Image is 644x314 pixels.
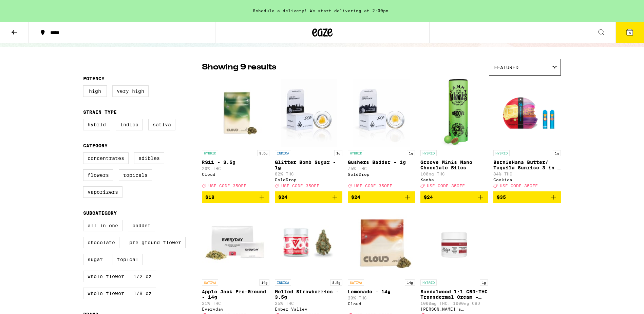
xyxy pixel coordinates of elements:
span: $35 [497,194,506,200]
label: Topicals [119,169,152,181]
span: Hi. Need any help? [4,5,49,10]
div: Cloud [348,301,415,306]
p: 84% THC [493,172,561,176]
p: 100mg THC [420,172,488,176]
label: All-In-One [83,220,122,231]
p: 20% THC [202,166,269,171]
legend: Category [83,143,108,148]
span: USE CODE 35OFF [500,184,538,188]
img: GoldDrop - Gushers Badder - 1g [353,79,409,147]
p: 1g [407,150,415,156]
label: Flowers [83,169,113,181]
p: Gushers Badder - 1g [348,160,415,165]
label: High [83,85,107,97]
label: Chocolate [83,237,119,248]
p: Sandalwood 1:1 CBD:THC Transdermal Cream - 1000mg [420,289,488,300]
div: Cloud [202,172,269,176]
legend: Potency [83,76,105,81]
div: Cookies [493,177,561,182]
p: Showing 9 results [202,62,276,73]
span: $18 [205,194,214,200]
p: 3.5g [257,150,269,156]
p: 14g [259,279,269,286]
a: Open page for Gushers Badder - 1g from GoldDrop [348,79,415,191]
label: Vaporizers [83,186,122,198]
p: HYBRID [348,150,364,156]
p: HYBRID [420,279,437,286]
span: $24 [424,194,433,200]
p: 21% THC [202,301,269,306]
div: Ember Valley [275,307,342,311]
div: GoldDrop [275,177,342,182]
img: Kanha - Groove Minis Nano Chocolate Bites [441,79,468,147]
span: Featured [494,65,518,70]
div: GoldDrop [348,172,415,176]
p: 1g [553,150,561,156]
img: Mary's Medicinals - Sandalwood 1:1 CBD:THC Transdermal Cream - 1000mg [420,208,488,276]
label: Badder [128,220,155,231]
p: SATIVA [348,279,364,286]
button: Add to bag [420,191,488,203]
a: Open page for BernieHana Butter/ Tequila Sunrise 3 in 1 AIO - 1g from Cookies [493,79,561,191]
button: Add to bag [202,191,269,203]
div: Everyday [202,307,269,311]
p: 14g [405,279,415,286]
button: 6 [615,22,644,43]
span: 6 [629,31,631,35]
label: Indica [116,119,143,130]
img: Cloud - RS11 - 3.5g [202,79,269,147]
span: $24 [351,194,360,200]
img: Cookies - BernieHana Butter/ Tequila Sunrise 3 in 1 AIO - 1g [493,79,561,147]
img: Cloud - Lemonade - 14g [348,208,415,276]
p: Melted Strawberries - 3.5g [275,289,342,300]
p: RS11 - 3.5g [202,160,269,165]
p: BernieHana Butter/ Tequila Sunrise 3 in 1 AIO - 1g [493,160,561,170]
div: [PERSON_NAME]'s Medicinals [420,307,488,311]
label: Whole Flower - 1/2 oz [83,271,156,282]
div: Kanha [420,177,488,182]
a: Open page for RS11 - 3.5g from Cloud [202,79,269,191]
p: 20% THC [348,296,415,300]
button: Add to bag [275,191,342,203]
p: SATIVA [202,279,218,286]
label: Edibles [134,152,164,164]
img: GoldDrop - Glitter Bomb Sugar - 1g [281,79,337,147]
p: HYBRID [420,150,437,156]
p: 25% THC [275,301,342,306]
label: Very High [112,85,149,97]
label: Concentrates [83,152,129,164]
legend: Strain Type [83,109,117,115]
label: Topical [113,254,143,265]
p: 1000mg THC: 1000mg CBD [420,301,488,306]
label: Whole Flower - 1/8 oz [83,288,156,299]
label: Sugar [83,254,107,265]
p: 75% THC [348,166,415,171]
img: Ember Valley - Melted Strawberries - 3.5g [275,208,342,276]
p: 82% THC [275,172,342,176]
button: Add to bag [493,191,561,203]
button: Add to bag [348,191,415,203]
span: USE CODE 35OFF [354,184,392,188]
p: Glitter Bomb Sugar - 1g [275,160,342,170]
a: Open page for Glitter Bomb Sugar - 1g from GoldDrop [275,79,342,191]
p: Lemonade - 14g [348,289,415,294]
p: HYBRID [493,150,510,156]
a: Open page for Groove Minis Nano Chocolate Bites from Kanha [420,79,488,191]
span: USE CODE 35OFF [427,184,465,188]
img: Everyday - Apple Jack Pre-Ground - 14g [202,208,269,276]
label: Hybrid [83,119,110,130]
label: Pre-ground Flower [125,237,186,248]
p: 3.5g [330,279,342,286]
label: Sativa [148,119,175,130]
p: Groove Minis Nano Chocolate Bites [420,160,488,170]
p: INDICA [275,150,291,156]
p: HYBRID [202,150,218,156]
p: 1g [480,279,488,286]
p: INDICA [275,279,291,286]
span: USE CODE 35OFF [281,184,319,188]
p: Apple Jack Pre-Ground - 14g [202,289,269,300]
span: $24 [278,194,287,200]
p: 1g [334,150,342,156]
legend: Subcategory [83,210,117,216]
span: USE CODE 35OFF [208,184,246,188]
